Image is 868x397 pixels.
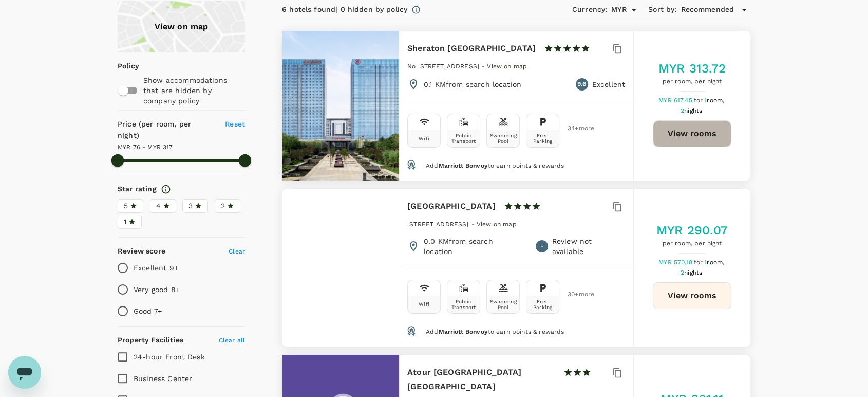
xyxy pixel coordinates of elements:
span: 1 [704,97,726,104]
span: room, [707,97,724,104]
span: Marriott Bonvoy [438,162,487,169]
button: View rooms [653,120,731,147]
button: View rooms [653,282,731,309]
div: Swimming Pool [489,133,517,144]
span: Recommended [681,4,734,15]
span: 1 [704,259,726,266]
span: 24-hour Front Desk [134,353,205,361]
h6: Star rating [118,184,157,195]
span: per room, per night [658,77,726,87]
span: Add to earn points & rewards [426,328,564,335]
div: Public Transport [449,299,478,310]
span: 2 [681,269,704,276]
button: Open [627,3,641,17]
h6: Sort by : [648,4,676,15]
p: 0.0 KM from search location [424,236,523,257]
a: View on map [118,1,245,52]
span: 1 [124,216,126,227]
h6: Currency : [572,4,607,15]
span: Clear all [219,337,245,344]
span: View on map [487,63,527,70]
p: Review not available [552,236,625,257]
span: Clear [229,248,245,255]
h6: Sheraton [GEOGRAPHIC_DATA] [407,41,536,56]
span: Business Center [134,374,192,383]
h6: Review score [118,246,165,257]
h6: Atour [GEOGRAPHIC_DATA] [GEOGRAPHIC_DATA] [407,365,555,394]
a: View on map [487,62,527,70]
span: nights [684,269,702,276]
h5: MYR 313.72 [658,60,726,77]
span: 30 + more [568,291,583,298]
span: 5 [124,201,128,211]
span: - [540,241,543,251]
div: Swimming Pool [489,299,517,310]
svg: Star ratings are awarded to properties to represent the quality of services, facilities, and amen... [161,184,171,194]
span: for [694,97,704,104]
p: Very good 8+ [134,284,180,295]
span: 3 [188,201,193,211]
span: for [694,259,704,266]
span: - [471,221,477,228]
span: per room, per night [656,239,728,249]
div: 6 hotels found | 0 hidden by policy [282,4,407,15]
p: Excellent [592,79,625,89]
span: 34 + more [568,125,583,132]
span: 2 [681,107,704,114]
span: Marriott Bonvoy [438,328,487,335]
span: room, [707,259,724,266]
span: 2 [221,201,225,211]
h6: Property Facilities [118,335,183,346]
span: - [482,63,487,70]
span: MYR 570.18 [658,259,694,266]
div: Wifi [419,136,429,141]
span: 4 [156,201,161,211]
p: Good 7+ [134,306,162,316]
span: MYR 617.45 [658,97,694,104]
span: [STREET_ADDRESS] [407,221,468,228]
span: MYR 76 - MYR 317 [118,143,173,151]
span: View on map [477,221,517,228]
h5: MYR 290.07 [656,222,728,239]
p: Excellent 9+ [134,263,178,273]
div: Free Parking [529,299,557,310]
a: View on map [477,220,517,228]
p: Policy [118,61,124,71]
p: 0.1 KM from search location [424,79,521,89]
span: 9.6 [577,79,586,89]
div: Free Parking [529,133,557,144]
span: No [STREET_ADDRESS] [407,63,479,70]
span: nights [684,107,702,114]
h6: [GEOGRAPHIC_DATA] [407,199,496,213]
div: Public Transport [449,133,478,144]
span: Reset [225,120,245,128]
span: Add to earn points & rewards [426,162,564,169]
p: Show accommodations that are hidden by company policy [143,75,244,106]
h6: Price (per room, per night) [118,119,213,141]
div: Wifi [419,301,429,307]
iframe: Button to launch messaging window [8,356,41,389]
